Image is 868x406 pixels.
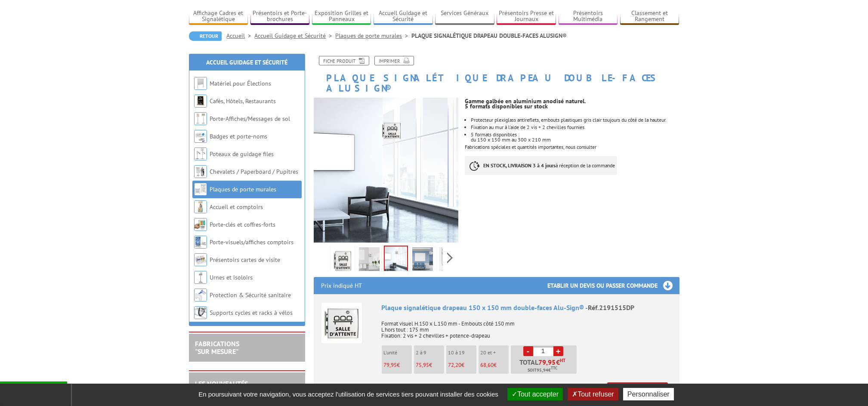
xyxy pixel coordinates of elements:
a: Accueil et comptoirs [210,203,263,211]
a: LES NOUVEAUTÉS [195,379,248,388]
img: Porte-clés et coffres-forts [194,218,207,231]
li: Protecteur plexiglass antireflets, embouts plastiques gris clair toujours du côté de la hauteur. [471,117,679,123]
p: Total [513,359,577,374]
p: 20 et + [481,350,509,356]
li: Fixation au mur à l’aide de 2 vis + 2 chevilles fournies. [471,125,679,130]
span: 68,60 [481,361,494,369]
a: Accueil Guidage et Sécurité [206,58,287,66]
span: 75,95 [416,361,429,369]
a: Fiche produit [319,56,369,65]
a: Cafés, Hôtels, Restaurants [210,97,276,105]
a: Affichage Cadres et Signalétique [189,9,248,24]
p: 10 à 19 [448,350,476,356]
p: € [481,362,509,368]
a: Plaques de porte murales [336,32,412,40]
a: Exposition Grilles et Panneaux [312,9,371,24]
img: drapeau_signaletique_150x150mm_doubles_faces_alu_sign_2191515dp_sans_fleche_de_rotation_4.jpg [439,247,460,274]
img: drapeau_signaletique_150x150mm_doubles_faces_alu_sign_2191515dp_sans_fleche_de_rotation_2.jpg [314,98,459,243]
a: Chevalets / Paperboard / Pupitres [210,168,299,175]
a: Présentoirs et Porte-brochures [250,9,310,24]
img: drapeau_signaletique_150x150mm_doubles_faces_alu_sign_2191515dp_sans_fleche_de_rotation_2.jpg [385,246,407,273]
a: Plaques de porte murales [210,185,277,193]
a: Accueil [227,32,255,40]
a: Classement et Rangement [620,9,680,24]
a: - [523,346,533,356]
p: à réception de la commande [465,156,617,175]
div: Plaque signalétique drapeau 150 x 150 mm double-faces Alu-Sign® - [382,303,672,313]
h3: Etablir un devis ou passer commande [548,277,680,294]
p: 5 formats disponibles : [471,132,679,137]
p: Gamme galbée en aluminium anodisé naturel. [465,98,679,104]
a: Poteaux de guidage files [210,150,274,158]
span: Next [446,251,454,265]
img: Plaque signalétique drapeau 150 x 150 mm double-faces Alu-Sign® [321,303,362,343]
span: Réf.2191515DP [588,303,635,312]
sup: TTC [551,366,557,370]
button: Tout refuser [568,388,618,400]
a: Urnes et isoloirs [210,274,253,281]
a: + [553,346,563,356]
a: Porte-clés et coffres-forts [210,221,276,228]
img: Protection & Sécurité sanitaire [194,289,207,301]
a: Ajouter à mon panier [607,382,668,397]
a: Supports cycles et racks à vélos [210,309,293,317]
img: drapeau_signaletique_150x150mm_doubles_faces_alu_sign_2191515dp_sans_fleche_de_rotation_3bis.jpg [412,247,433,274]
img: Supports cycles et racks à vélos [194,306,207,319]
a: Services Généraux [435,9,494,24]
p: € [416,362,444,368]
strong: EN STOCK, LIVRAISON 3 à 4 jours [483,162,556,169]
p: du 150 x 150 mm au 300 x 210 mm [471,137,679,142]
sup: HT [560,357,565,363]
img: Accueil et comptoirs [194,200,207,213]
a: Présentoirs Presse et Journaux [497,9,556,24]
a: Badges et porte-noms [210,132,268,140]
p: Format visuel H.150 x L.150 mm - Embouts côté 150 mm L hors tout : 175 mm Fixation: 2 vis + 2 che... [382,315,672,339]
a: Imprimer [374,56,414,65]
span: 79,95 [384,361,397,369]
div: Fabrications spéciales et quantités importantes, nous consulter [465,93,686,184]
span: € [556,359,560,366]
span: Soit € [528,367,557,374]
a: Matériel pour Élections [210,80,272,87]
img: Porte-Affiches/Messages de sol [194,112,207,125]
span: 72,20 [448,361,462,369]
p: 5 formats disponibles sur stock [465,104,679,109]
img: Cafés, Hôtels, Restaurants [194,95,207,108]
button: Personnaliser (fenêtre modale) [623,388,674,400]
img: drapeau_signaletique_150x150mm_doubles_faces_alu_sign_2191515dp_sans_fleche_de_rotation_1.jpg [359,247,380,274]
span: 95,94 [537,367,548,374]
img: Badges et porte-noms [194,130,207,143]
img: Chevalets / Paperboard / Pupitres [194,165,207,178]
img: Urnes et isoloirs [194,271,207,284]
span: 79,95 [538,359,556,366]
p: Prix indiqué HT [321,277,362,294]
img: Matériel pour Élections [194,77,207,90]
a: Accueil Guidage et Sécurité [255,32,336,40]
img: Porte-visuels/affiches comptoirs [194,236,207,249]
h1: PLAQUE SIGNALÉTIQUE DRAPEAU DOUBLE-FACES ALUSIGN® [307,56,686,93]
a: Accueil Guidage et Sécurité [374,9,433,24]
p: € [448,362,476,368]
p: 2 à 9 [416,350,444,356]
a: Porte-Affiches/Messages de sol [210,115,290,123]
img: Plaques de porte murales [194,183,207,196]
img: drapeau_signaletique_150x150mm_doubles_faces_alu_sign_2191515dp_sans_fleche_de_rotation.jpg [332,247,353,274]
a: FABRICATIONS"Sur Mesure" [195,339,240,356]
li: PLAQUE SIGNALÉTIQUE DRAPEAU DOUBLE-FACES ALUSIGN® [412,31,567,40]
a: Porte-visuels/affiches comptoirs [210,238,294,246]
a: Présentoirs cartes de visite [210,256,281,264]
span: En poursuivant votre navigation, vous acceptez l'utilisation de services tiers pouvant installer ... [194,391,503,398]
a: Retour [189,31,222,41]
p: € [384,362,412,368]
a: Présentoirs Multimédia [559,9,618,24]
img: Présentoirs cartes de visite [194,253,207,266]
p: L'unité [384,350,412,356]
img: Poteaux de guidage files [194,148,207,160]
a: Protection & Sécurité sanitaire [210,291,291,299]
button: Tout accepter [507,388,563,400]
